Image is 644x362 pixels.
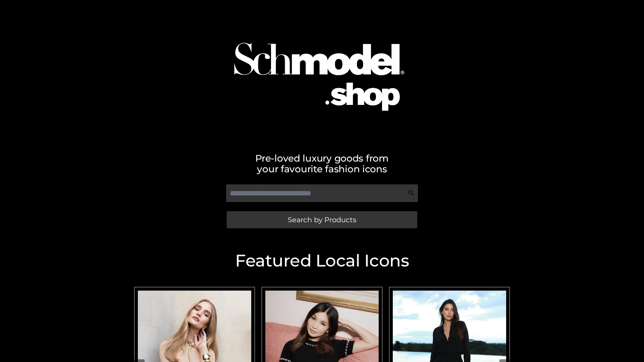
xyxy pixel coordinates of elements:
a: Search by Products [227,211,417,228]
span: Search by Products [288,216,356,223]
img: Search Icon [408,190,415,196]
h2: Pre-loved luxury goods from your favourite fashion icons [131,153,513,174]
h2: Featured Local Icons​ [131,252,513,269]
